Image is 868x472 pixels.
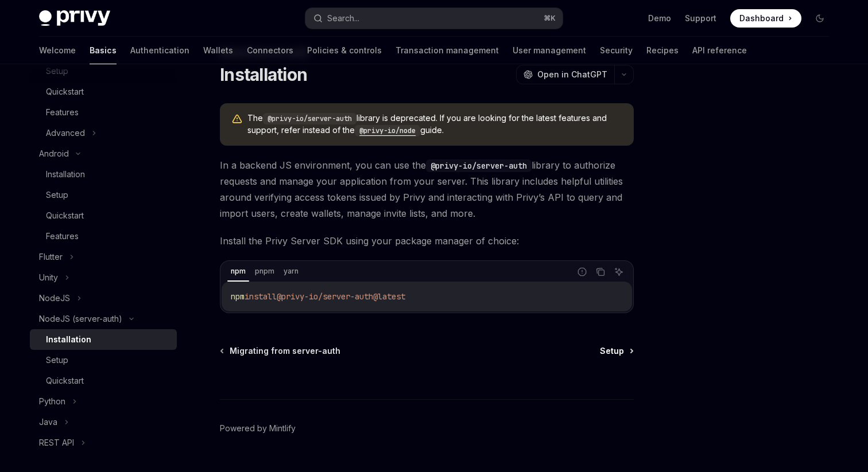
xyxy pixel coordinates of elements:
[30,102,177,123] a: Features
[648,13,671,24] a: Demo
[355,125,420,136] code: @privy-io/node
[220,233,634,249] span: Install the Privy Server SDK using your package manager of choice:
[30,164,177,185] a: Installation
[39,271,58,284] div: Unity
[277,291,405,302] span: @privy-io/server-auth@latest
[692,37,747,64] a: API reference
[30,226,177,247] a: Features
[221,345,340,357] a: Migrating from server-auth
[251,264,278,278] div: pnpm
[280,264,302,278] div: yarn
[575,264,590,279] button: Report incorrect code
[30,329,177,350] a: Installation
[39,37,76,64] a: Welcome
[513,37,586,64] a: User management
[355,125,420,135] a: @privy-io/node
[30,370,177,391] a: Quickstart
[220,157,634,221] span: In a backend JS environment, you can use the library to authorize requests and manage your applic...
[39,312,122,326] div: NodeJS (server-auth)
[685,13,716,24] a: Support
[46,167,85,181] div: Installation
[537,69,607,80] span: Open in ChatGPT
[39,395,65,408] div: Python
[39,415,57,429] div: Java
[646,37,679,64] a: Recipes
[46,85,84,99] div: Quickstart
[811,9,829,28] button: Toggle dark mode
[46,188,68,202] div: Setup
[130,37,189,64] a: Authentication
[90,37,117,64] a: Basics
[600,37,633,64] a: Security
[600,345,624,357] span: Setup
[30,350,177,370] a: Setup
[231,291,245,302] span: npm
[227,264,249,278] div: npm
[230,345,340,357] span: Migrating from server-auth
[739,13,784,24] span: Dashboard
[46,229,79,243] div: Features
[245,291,277,302] span: install
[203,37,233,64] a: Wallets
[730,9,801,28] a: Dashboard
[426,159,532,172] code: @privy-io/server-auth
[46,106,79,119] div: Features
[516,65,614,84] button: Open in ChatGPT
[39,250,63,264] div: Flutter
[247,112,622,136] span: The library is deprecated. If you are looking for the latest features and support, refer instead ...
[39,291,70,305] div: NodeJS
[39,10,110,26] img: dark logo
[327,11,359,25] div: Search...
[231,114,243,125] svg: Warning
[46,126,85,140] div: Advanced
[220,423,296,434] a: Powered by Mintlify
[544,14,556,23] span: ⌘ K
[30,185,177,205] a: Setup
[263,113,356,124] code: @privy-io/server-auth
[396,37,499,64] a: Transaction management
[46,209,84,223] div: Quickstart
[39,436,74,450] div: REST API
[593,264,608,279] button: Copy the contents from the code block
[39,147,69,161] div: Android
[220,64,307,85] h1: Installation
[305,8,563,29] button: Search...⌘K
[611,264,626,279] button: Ask AI
[247,37,293,64] a: Connectors
[46,374,84,388] div: Quickstart
[46,353,68,367] div: Setup
[600,345,633,357] a: Setup
[30,205,177,226] a: Quickstart
[46,333,91,346] div: Installation
[307,37,382,64] a: Policies & controls
[30,81,177,102] a: Quickstart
